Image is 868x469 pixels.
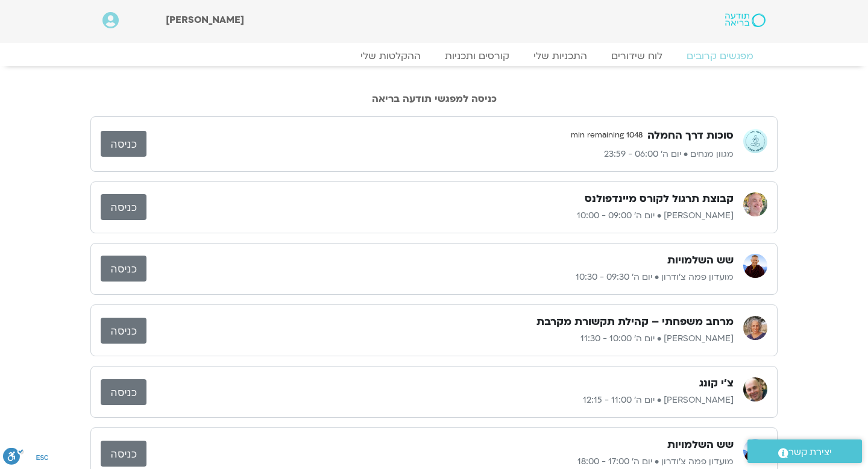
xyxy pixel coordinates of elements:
[348,50,433,62] a: ההקלטות שלי
[743,316,767,340] img: שגית רוסו יצחקי
[146,393,734,408] p: [PERSON_NAME] • יום ה׳ 11:00 - 12:15
[101,131,146,157] a: כניסה
[146,332,734,346] p: [PERSON_NAME] • יום ה׳ 10:00 - 11:30
[101,441,146,467] a: כניסה
[675,50,766,62] a: מפגשים קרובים
[433,50,521,62] a: קורסים ותכניות
[667,438,734,452] h3: שש השלמויות
[101,194,146,220] a: כניסה
[90,93,778,104] h2: כניסה למפגשי תודעה בריאה
[743,192,767,216] img: רון אלון
[667,253,734,268] h3: שש השלמויות
[146,270,734,285] p: מועדון פמה צ'ודרון • יום ה׳ 09:30 - 10:30
[585,192,734,206] h3: קבוצת תרגול לקורס מיינדפולנס
[146,455,734,469] p: מועדון פמה צ'ודרון • יום ה׳ 17:00 - 18:00
[101,256,146,282] a: כניסה
[166,13,244,27] span: [PERSON_NAME]
[743,377,767,401] img: אריאל מירוז
[102,50,766,62] nav: Menu
[146,209,734,223] p: [PERSON_NAME] • יום ה׳ 09:00 - 10:00
[101,379,146,405] a: כניסה
[146,147,734,162] p: מגוון מנחים • יום ה׳ 06:00 - 23:59
[647,128,734,143] h3: סוכות דרך החמלה
[521,50,599,62] a: התכניות שלי
[101,318,146,344] a: כניסה
[788,444,832,461] span: יצירת קשר
[536,315,734,329] h3: מרחב משפחתי – קהילת תקשורת מקרבת
[743,129,767,153] img: מגוון מנחים
[747,439,862,463] a: יצירת קשר
[743,254,767,278] img: מועדון פמה צ'ודרון
[566,127,647,145] span: 1048 min remaining
[699,376,734,391] h3: צ'י קונג
[599,50,675,62] a: לוח שידורים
